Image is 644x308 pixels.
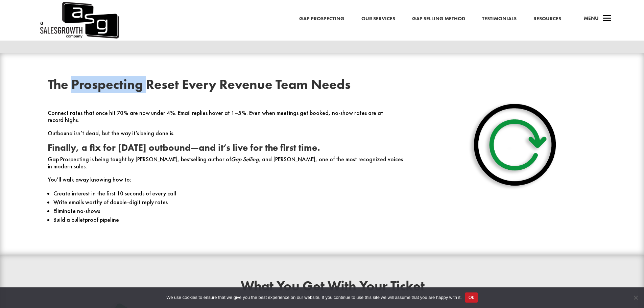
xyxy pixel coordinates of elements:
[231,156,259,163] em: Gap Selling
[482,15,517,23] a: Testimonials
[166,294,461,301] span: We use cookies to ensure that we give you the best experience on our website. If you continue to ...
[361,15,395,23] a: Our Services
[53,207,403,215] li: Eliminate no-shows
[53,215,403,224] li: Build a bulletproof pipeline
[584,15,599,22] span: Menu
[48,110,404,130] p: Connect rates that once hit 70% are now under 4%. Email replies hover at 1–5%. Even when meetings...
[299,15,344,23] a: Gap Prospecting
[48,78,404,95] h2: The Prospecting Reset Every Revenue Team Needs
[48,142,320,153] strong: Finally, a fix for [DATE] outbound—and it’s live for the first time.
[241,279,597,296] h2: What You Get With Your Ticket
[48,130,404,143] p: Outbound isn’t dead, but the way it’s being done is.
[465,292,478,303] button: Ok
[48,176,404,189] p: You’ll walk away knowing how to:
[48,156,404,176] p: Gap Prospecting is being taught by [PERSON_NAME], bestselling author of , and [PERSON_NAME], one ...
[600,12,614,26] span: a
[632,294,639,301] span: No
[447,78,582,213] img: Reset Flat Shadow
[412,15,465,23] a: Gap Selling Method
[53,198,403,207] li: Write emails worthy of double-digit reply rates
[533,15,561,23] a: Resources
[53,189,403,198] li: Create interest in the first 10 seconds of every call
